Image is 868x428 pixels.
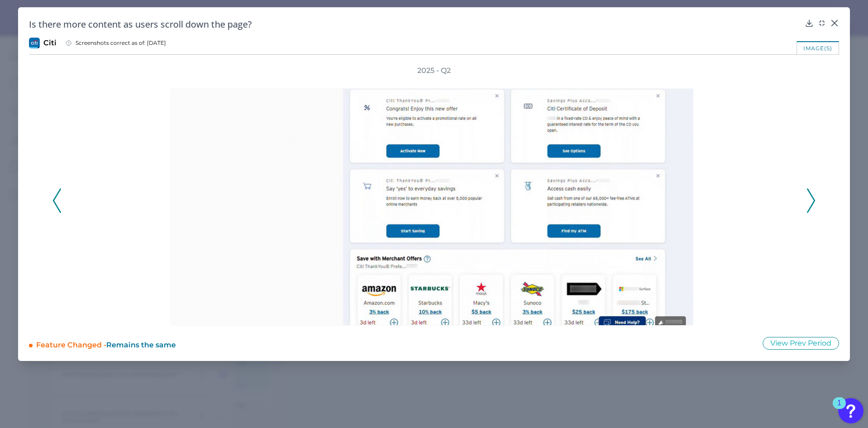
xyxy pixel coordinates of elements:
[43,38,57,48] span: Citi
[75,39,166,47] span: Screenshots correct as of: [DATE]
[106,341,176,349] span: Remains the same
[838,398,863,423] button: Open Resource Center, 1 new notification
[837,403,841,415] div: 1
[417,66,451,76] h3: 2025 - Q2
[170,88,693,326] img: 5813c-Citi-Desktop-Servicing-Q2-2025.png
[29,38,40,48] img: Citi
[36,337,280,350] div: Feature Changed -
[29,18,801,30] h2: Is there more content as users scroll down the page?
[763,337,839,350] button: View Prev Period
[797,41,839,54] div: image(s)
